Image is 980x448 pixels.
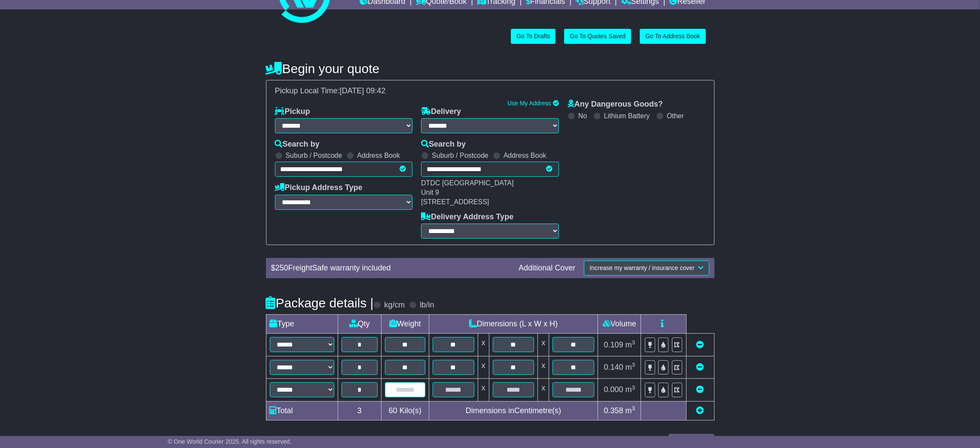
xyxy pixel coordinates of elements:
[667,112,684,120] label: Other
[338,315,381,334] td: Qty
[429,401,598,420] td: Dimensions in Centimetre(s)
[421,189,439,196] span: Unit 9
[626,341,635,349] span: m
[381,401,429,420] td: Kilo(s)
[632,362,635,368] sup: 3
[504,151,546,160] label: Address Book
[429,315,598,334] td: Dimensions (L x W x H)
[286,151,342,160] label: Suburb / Postcode
[421,212,513,222] label: Delivery Address Type
[538,356,549,378] td: x
[432,151,488,160] label: Suburb / Postcode
[564,29,631,44] a: Go To Quotes Saved
[640,29,705,44] a: Go To Address Book
[598,315,641,334] td: Volume
[578,112,587,120] label: No
[266,61,714,76] h4: Begin your quote
[384,301,405,310] label: kg/cm
[632,384,635,391] sup: 3
[604,406,623,415] span: 0.358
[626,406,635,415] span: m
[267,264,515,273] div: $ FreightSafe warranty included
[568,100,663,109] label: Any Dangerous Goods?
[604,341,623,349] span: 0.109
[626,363,635,371] span: m
[696,341,704,349] a: Remove this item
[584,261,709,276] button: Increase my warranty / insurance cover
[168,438,292,445] span: © One World Courier 2025. All rights reserved.
[632,405,635,411] sup: 3
[632,339,635,346] sup: 3
[275,140,320,149] label: Search by
[381,315,429,334] td: Weight
[421,107,461,117] label: Delivery
[538,334,549,356] td: x
[696,385,704,394] a: Remove this item
[275,264,288,272] span: 250
[696,363,704,371] a: Remove this item
[511,29,556,44] a: Go To Drafts
[421,198,489,206] span: [STREET_ADDRESS]
[589,264,694,271] span: Increase my warranty / insurance cover
[266,296,374,310] h4: Package details |
[421,179,513,187] span: DTDC [GEOGRAPHIC_DATA]
[604,363,623,371] span: 0.140
[275,107,310,117] label: Pickup
[340,86,386,95] span: [DATE] 09:42
[271,86,710,96] div: Pickup Local Time:
[275,183,363,193] label: Pickup Address Type
[420,301,434,310] label: lb/in
[626,385,635,394] span: m
[389,406,397,415] span: 60
[538,379,549,401] td: x
[266,315,338,334] td: Type
[266,401,338,420] td: Total
[421,140,466,149] label: Search by
[514,264,580,273] div: Additional Cover
[696,406,704,415] a: Add new item
[478,356,489,378] td: x
[478,334,489,356] td: x
[357,151,400,160] label: Address Book
[478,379,489,401] td: x
[604,112,650,120] label: Lithium Battery
[338,401,381,420] td: 3
[604,385,623,394] span: 0.000
[507,100,551,107] a: Use My Address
